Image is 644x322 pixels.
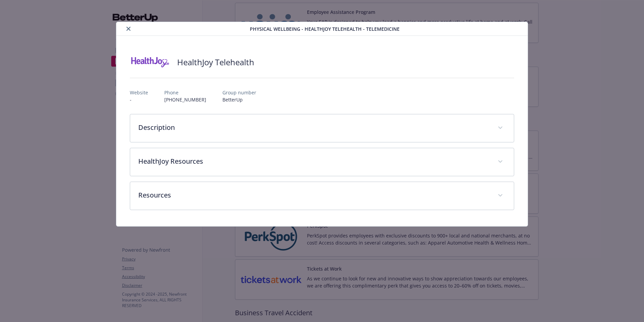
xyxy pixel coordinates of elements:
[138,190,490,200] p: Resources
[130,52,170,72] img: HealthJoy, LLC
[138,156,490,166] p: HealthJoy Resources
[130,114,514,142] div: Description
[130,89,148,96] p: Website
[164,96,206,103] p: [PHONE_NUMBER]
[130,96,148,103] p: -
[164,89,206,96] p: Phone
[250,25,400,32] span: Physical Wellbeing - HealthJoy Telehealth - TeleMedicine
[222,96,256,103] p: BetterUp
[65,22,580,227] div: details for plan Physical Wellbeing - HealthJoy Telehealth - TeleMedicine
[124,25,133,33] button: close
[138,122,490,133] p: Description
[130,148,514,176] div: HealthJoy Resources
[222,89,256,96] p: Group number
[130,182,514,210] div: Resources
[177,56,254,68] h2: HealthJoy Telehealth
